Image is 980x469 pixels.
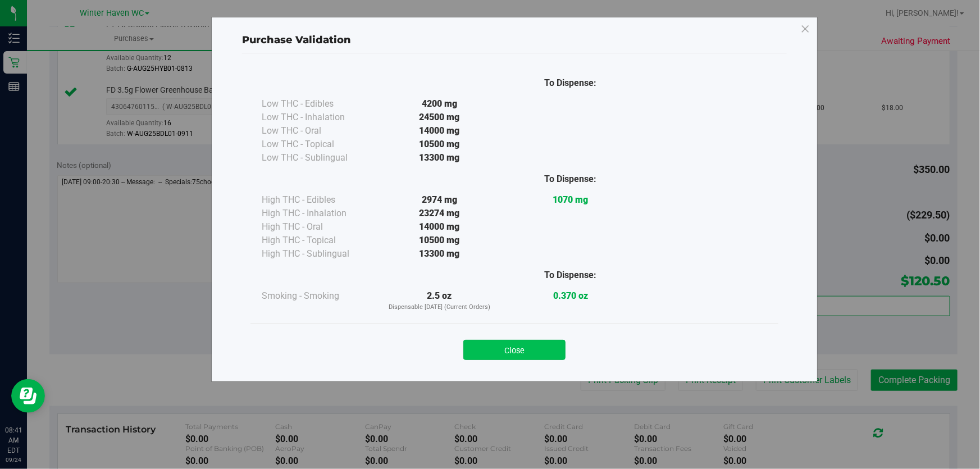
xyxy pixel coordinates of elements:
[374,111,505,124] div: 24500 mg
[262,97,374,111] div: Low THC - Edibles
[262,151,374,165] div: Low THC - Sublingual
[374,303,505,312] p: Dispensable [DATE] (Current Orders)
[374,207,505,220] div: 23274 mg
[262,220,374,234] div: High THC - Oral
[374,138,505,151] div: 10500 mg
[262,289,374,303] div: Smoking - Smoking
[262,247,374,261] div: High THC - Sublingual
[11,379,45,413] iframe: Resource center
[505,268,636,282] div: To Dispense:
[374,247,505,261] div: 13300 mg
[262,234,374,247] div: High THC - Topical
[553,290,588,301] strong: 0.370 oz
[262,207,374,220] div: High THC - Inhalation
[374,234,505,247] div: 10500 mg
[374,193,505,207] div: 2974 mg
[463,340,566,360] button: Close
[374,220,505,234] div: 14000 mg
[374,151,505,165] div: 13300 mg
[374,97,505,111] div: 4200 mg
[374,124,505,138] div: 14000 mg
[262,138,374,151] div: Low THC - Topical
[505,76,636,90] div: To Dispense:
[262,124,374,138] div: Low THC - Oral
[505,172,636,186] div: To Dispense:
[553,194,588,205] strong: 1070 mg
[262,111,374,124] div: Low THC - Inhalation
[242,34,351,46] span: Purchase Validation
[374,289,505,312] div: 2.5 oz
[262,193,374,207] div: High THC - Edibles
